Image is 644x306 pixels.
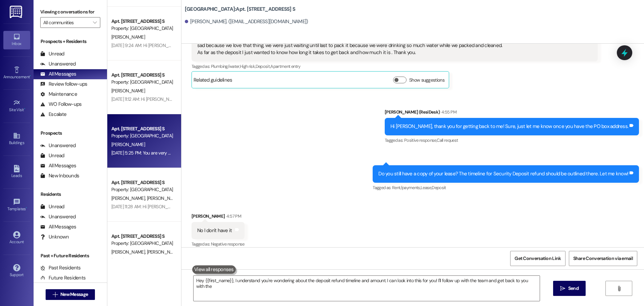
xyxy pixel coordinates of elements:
span: • [24,106,25,111]
div: Apt. [STREET_ADDRESS] S [111,125,173,132]
div: Tagged as: [192,239,245,249]
span: [PERSON_NAME][GEOGRAPHIC_DATA] [147,249,223,255]
i:  [53,292,58,297]
div: Unread [40,152,64,159]
span: [PERSON_NAME] [111,141,145,147]
div: Residents [34,191,107,198]
a: Inbox [3,31,30,49]
label: Viewing conversations for [40,7,100,17]
button: Send [553,281,586,296]
span: Deposit [432,185,446,190]
div: All Messages [40,162,76,169]
div: Hi [PERSON_NAME], thank you for getting back to me! Sure, just let me know once you have the PO b... [390,123,628,130]
a: Support [3,262,30,280]
label: Show suggestions [409,77,444,84]
div: [DATE] 9:24 AM: Hi [PERSON_NAME]! I'm checking in on your latest work order (In need of dryer han... [111,42,505,48]
div: Tagged as: [192,61,598,71]
div: [PERSON_NAME] (ResiDesk) [385,108,639,118]
div: Tagged as: [385,135,639,145]
div: Past Residents [40,264,81,271]
span: Rent/payments , [392,185,421,190]
textarea: Hey {{first_name}}, I understand you're wondering about the deposit refund timeline and amount. I... [194,276,540,301]
div: Maintenance [40,91,77,98]
div: Unread [40,50,64,57]
div: Property: [GEOGRAPHIC_DATA] [111,79,173,86]
span: [PERSON_NAME] [111,195,147,201]
div: Apt. [STREET_ADDRESS] S [111,179,173,186]
a: Site Visit • [3,97,30,115]
div: Unanswered [40,213,76,220]
img: ResiDesk Logo [10,6,23,18]
div: Future Residents [40,274,86,281]
div: No I don't have it [197,227,232,234]
div: [DATE] 11:28 AM: Hi [PERSON_NAME] and [PERSON_NAME]! I'm happy to hear you're enjoying your home.... [111,204,400,210]
span: Send [568,285,579,292]
div: Sorry we are not moving to that address, we will get a PO box and let you know once we do. And I ... [197,35,587,56]
span: Get Conversation Link [515,255,561,262]
div: 4:55 PM [440,108,456,116]
div: [PERSON_NAME] [192,213,245,222]
span: High risk , [240,63,256,69]
div: Prospects + Residents [34,38,107,45]
div: Unanswered [40,60,76,68]
span: Positive response , [404,137,437,143]
span: Plumbing/water , [211,63,240,69]
div: Apt. [STREET_ADDRESS] S [111,18,173,25]
button: New Message [46,289,95,300]
div: New Inbounds [40,172,79,179]
i:  [616,286,622,291]
div: All Messages [40,223,76,230]
span: Share Conversation via email [573,255,633,262]
span: • [26,206,27,210]
div: Unread [40,203,64,210]
b: [GEOGRAPHIC_DATA]: Apt. [STREET_ADDRESS] S [185,6,295,13]
div: Apt. [STREET_ADDRESS] S [111,72,173,79]
a: Buildings [3,130,30,148]
input: All communities [43,17,90,28]
div: Related guidelines [194,77,232,86]
span: Apartment entry [270,63,300,69]
a: Account [3,229,30,247]
span: Deposit , [256,63,271,69]
span: • [30,74,31,78]
div: Property: [GEOGRAPHIC_DATA] [111,25,173,32]
a: Templates • [3,196,30,214]
span: [PERSON_NAME] [111,249,147,255]
i:  [93,20,97,25]
button: Share Conversation via email [569,251,637,266]
div: Unknown [40,233,69,241]
div: WO Follow-ups [40,101,82,108]
span: Call request [437,137,458,143]
div: 4:57 PM [225,213,241,220]
div: Property: [GEOGRAPHIC_DATA] [111,240,173,247]
div: Property: [GEOGRAPHIC_DATA] [111,132,173,139]
div: Past + Future Residents [34,252,107,259]
i:  [560,286,565,291]
span: [PERSON_NAME] [111,88,145,94]
div: Unanswered [40,142,76,149]
div: Escalate [40,111,66,118]
div: Property: [GEOGRAPHIC_DATA] [111,186,173,193]
div: Apt. [STREET_ADDRESS] S [111,233,173,240]
div: All Messages [40,71,76,78]
div: Review follow-ups [40,81,87,88]
span: New Message [60,291,88,298]
span: Negative response [211,241,245,247]
span: [PERSON_NAME] [111,34,145,40]
div: [PERSON_NAME]. ([EMAIL_ADDRESS][DOMAIN_NAME]) [185,18,308,25]
div: Prospects [34,130,107,137]
div: [DATE] 10:02 AM: Here is the link for your reference [URL][DOMAIN_NAME]. If you decide to post a ... [111,257,414,263]
a: Leads [3,163,30,181]
div: Do you still have a copy of your lease? The timeline for Security Deposit refund should be outlin... [378,170,628,177]
span: [PERSON_NAME] [147,195,180,201]
div: Tagged as: [373,183,639,192]
span: Lease , [421,185,432,190]
button: Get Conversation Link [510,251,565,266]
div: [DATE] 11:12 AM: Hi [PERSON_NAME]! I'm checking in on your latest work order (Toilet overflowing,... [111,96,479,102]
div: [DATE] 5:25 PM: You are very welcome! [111,150,187,156]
